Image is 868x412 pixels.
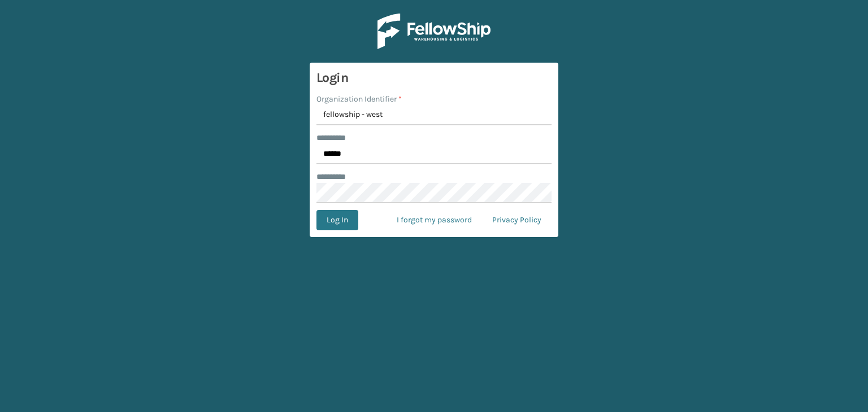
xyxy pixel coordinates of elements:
[387,210,482,230] a: I forgot my password
[482,210,552,230] a: Privacy Policy
[316,69,552,86] h3: Login
[377,14,491,49] img: Logo
[316,210,358,230] button: Log In
[316,93,402,105] label: Organization Identifier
